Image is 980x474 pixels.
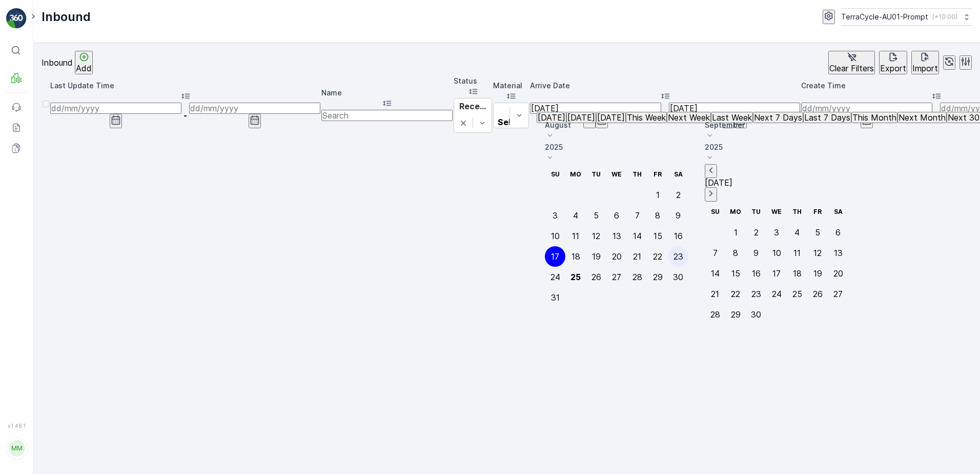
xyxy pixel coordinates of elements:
[731,289,740,299] div: 22
[899,113,946,122] p: Next Month
[705,178,848,187] p: [DATE]
[793,269,802,278] div: 18
[6,431,27,466] button: MM
[6,423,27,429] span: v 1.48.1
[635,211,640,220] div: 7
[746,202,766,222] th: Tuesday
[596,112,626,123] button: Tomorrow
[626,112,667,123] button: This Week
[551,293,560,302] div: 31
[551,231,560,241] div: 10
[76,64,92,73] p: Add
[597,113,625,122] p: [DATE]
[713,248,718,258] div: 7
[656,190,660,200] div: 1
[801,103,932,114] input: dd/mm/yyyy
[828,202,848,222] th: Saturday
[711,269,720,278] div: 14
[550,272,560,282] div: 24
[594,211,599,220] div: 5
[633,252,641,261] div: 21
[9,440,25,457] div: MM
[498,117,524,127] p: Select
[753,248,759,258] div: 9
[766,202,787,222] th: Wednesday
[813,248,822,258] div: 12
[794,228,800,237] div: 4
[667,112,711,123] button: Next Week
[911,51,939,74] button: Import
[731,310,741,319] div: 29
[772,248,781,258] div: 10
[565,164,586,185] th: Monday
[852,113,896,122] p: This Month
[793,248,801,258] div: 11
[573,211,578,220] div: 4
[612,231,621,241] div: 13
[673,272,683,282] div: 30
[712,113,752,122] p: Last Week
[774,228,779,237] div: 3
[705,142,848,152] p: 2025
[586,164,606,185] th: Tuesday
[606,164,627,185] th: Wednesday
[807,202,828,222] th: Friday
[592,252,601,261] div: 19
[321,88,453,98] p: Name
[530,103,661,114] input: dd/mm/yyyy
[553,211,558,220] div: 3
[454,76,492,86] p: Status
[676,211,681,220] div: 9
[792,289,802,299] div: 25
[673,252,683,261] div: 23
[711,289,719,299] div: 21
[663,111,667,120] p: -
[571,252,580,261] div: 18
[627,164,647,185] th: Thursday
[674,231,683,241] div: 16
[725,202,746,222] th: Monday
[751,289,761,299] div: 23
[879,51,907,74] button: Export
[566,112,596,123] button: Today
[50,103,181,114] input: dd/mm/yyyy
[813,269,822,278] div: 19
[189,103,320,114] input: dd/mm/yyyy
[711,112,753,123] button: Last Week
[754,113,802,122] p: Next 7 Days
[545,142,688,152] p: 2025
[530,81,800,91] p: Arrive Date
[570,272,581,282] div: 25
[934,111,938,120] p: -
[833,289,843,299] div: 27
[828,51,875,74] button: Clear Filters
[50,81,320,91] p: Last Update Time
[833,269,843,278] div: 20
[183,111,187,120] p: -
[815,228,820,237] div: 5
[772,269,781,278] div: 17
[633,231,642,241] div: 14
[804,113,850,122] p: Last 7 Days
[751,310,761,319] div: 30
[545,120,688,130] p: August
[733,248,738,258] div: 8
[567,113,595,122] p: [DATE]
[851,112,897,123] button: This Month
[653,252,662,261] div: 22
[632,272,642,282] div: 28
[612,272,621,282] div: 27
[752,269,761,278] div: 16
[705,202,725,222] th: Sunday
[551,252,559,261] div: 17
[753,112,803,123] button: Next 7 Days
[627,113,666,122] p: This Week
[538,113,565,122] p: [DATE]
[42,9,91,25] p: Inbound
[734,228,738,237] div: 1
[829,64,874,73] p: Clear Filters
[493,81,529,91] p: Material
[841,8,972,26] button: TerraCycle-AU01-Prompt(+10:00)
[321,110,453,121] input: Search
[897,112,947,123] button: Next Month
